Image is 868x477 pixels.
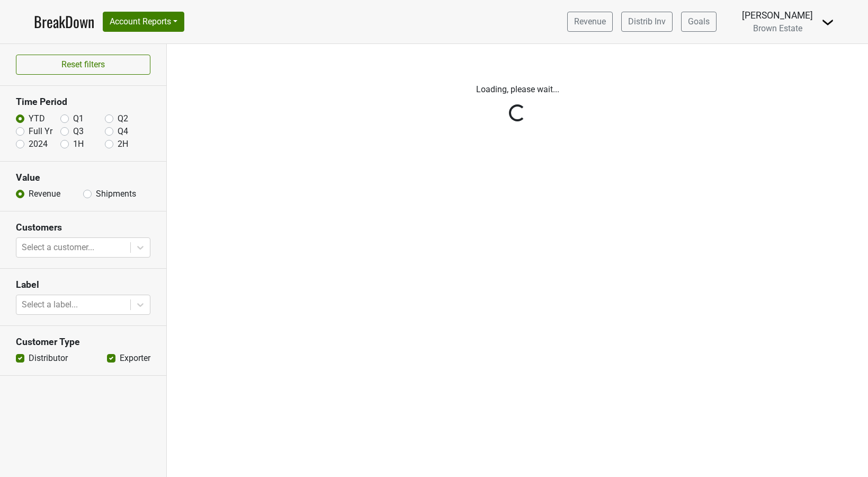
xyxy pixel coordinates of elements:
[567,12,613,32] a: Revenue
[821,16,834,29] img: Dropdown Menu
[681,12,717,32] a: Goals
[34,11,94,33] a: BreakDown
[742,8,813,22] div: [PERSON_NAME]
[103,12,184,32] button: Account Reports
[621,12,673,32] a: Distrib Inv
[753,23,802,33] span: Brown Estate
[223,83,811,96] p: Loading, please wait...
